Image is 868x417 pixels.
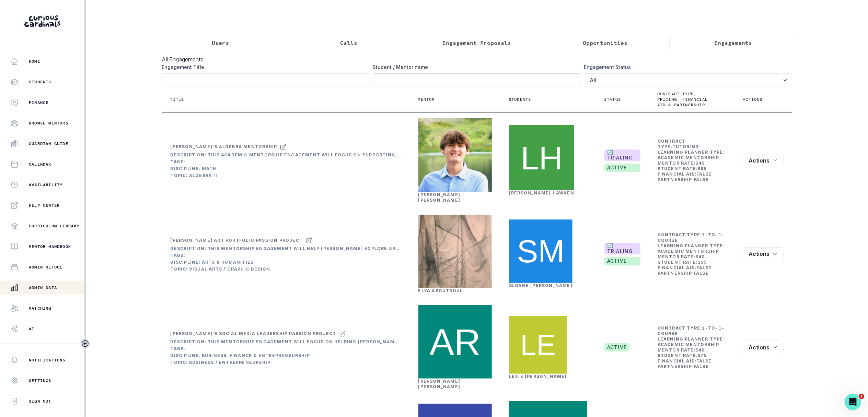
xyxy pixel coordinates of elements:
p: Calls [340,39,357,47]
p: Availability [29,182,62,188]
a: [PERSON_NAME] [PERSON_NAME] [418,192,461,203]
span: 1 [859,394,864,399]
span: active [604,257,640,265]
div: [PERSON_NAME]'s Algebra Mentorship [171,144,277,150]
span: active [604,343,629,352]
p: Engagements [715,39,752,47]
p: Settings [29,378,51,383]
b: 1-to-1-course [658,232,725,243]
p: Sign Out [29,398,51,404]
b: false [694,271,709,276]
p: Title [170,97,184,102]
img: Curious Cardinals Logo [24,15,60,27]
b: $ 95 [697,260,707,265]
p: Contract type, pricing, financial aid & partnership [657,91,718,108]
p: Status [604,97,621,102]
div: Topic: Algebra II [171,173,401,178]
b: $ 75 [697,353,707,358]
a: [PERSON_NAME] Hawken [509,190,574,195]
div: [PERSON_NAME]'s Social Media Leadership Passion Project [171,331,336,336]
b: false [697,171,712,177]
div: [PERSON_NAME] Art Portfolio Passion Project [171,238,303,243]
p: Admin Data [29,285,57,290]
label: Engagement Status [584,63,788,71]
div: Description: This mentorship engagement will help [PERSON_NAME] explore artistic portfolio develo... [171,246,401,251]
p: Finance [29,100,48,105]
p: Engagement Proposals [442,39,511,47]
p: Curriculum Library [29,223,80,229]
b: $ 40 [695,160,705,166]
p: Calendar [29,162,51,167]
b: Academic Mentorship [658,249,719,254]
div: Description: This mentorship engagement will focus on helping [PERSON_NAME], a 10th grader with s... [171,339,401,345]
p: Mentor Handbook [29,244,71,249]
div: Description: This Academic Mentorship engagement will focus on supporting [PERSON_NAME], a 10th g... [171,152,401,158]
p: Matching [29,306,51,311]
b: false [694,364,709,369]
b: Academic Mentorship [658,342,719,347]
p: Students [509,97,531,102]
td: Contract Type: Learning Planner Type: Mentor Rate: Student Rate: Financial Aid: Partnership: [657,138,727,183]
button: Toggle sidebar [81,339,90,348]
span: 🔄 TRIALING [604,150,640,161]
h3: All Engagements [162,55,792,63]
div: Discipline: Math [171,166,401,171]
span: active [604,164,640,172]
button: row menu [743,154,784,167]
a: Lexie [PERSON_NAME] [509,374,567,379]
b: false [697,358,712,364]
div: Tags: [171,159,401,165]
label: Student / Mentor name [373,63,577,71]
b: $ 95 [697,166,707,171]
p: Opportunities [583,39,627,47]
p: Help Center [29,203,60,208]
p: Notifications [29,357,66,363]
b: $ 40 [695,254,705,259]
b: Academic Mentorship [658,155,719,160]
p: AI [29,326,34,332]
button: row menu [743,247,784,261]
td: Contract Type: Learning Planner Type: Mentor Rate: Student Rate: Financial Aid: Partnership: [657,232,727,276]
a: Elya Aboutboul [418,288,463,293]
p: Guardian Guide [29,141,68,146]
a: [PERSON_NAME] [PERSON_NAME] [418,379,461,389]
div: Tags: [171,346,401,352]
b: false [694,177,709,182]
div: Tags: [171,253,401,258]
b: 1-to-1-course [658,325,725,336]
b: tutoring [672,144,699,149]
iframe: Intercom live chat [845,394,861,410]
p: Users [212,39,229,47]
div: Discipline: Business, Finance & Entrepreneurship [171,353,401,358]
div: Topic: Visual Arts / Graphic Design [171,266,401,272]
p: Browse Mentors [29,120,68,126]
a: Sloane [PERSON_NAME] [509,283,572,288]
p: Admin Retool [29,264,62,270]
span: 🔄 TRIALING [604,243,640,254]
div: Topic: Business / Entrepreneurship [171,360,401,365]
p: Actions [743,97,762,102]
p: Home [29,59,40,64]
td: Contract Type: Learning Planner Type: Mentor Rate: Student Rate: Financial Aid: Partnership: [657,325,727,370]
label: Engagement Title [162,63,366,71]
div: Discipline: Arts & Humanities [171,260,401,265]
b: false [697,265,712,270]
p: Mentor [418,97,435,102]
b: $ 40 [695,347,705,353]
button: row menu [743,341,784,354]
p: Students [29,79,51,85]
